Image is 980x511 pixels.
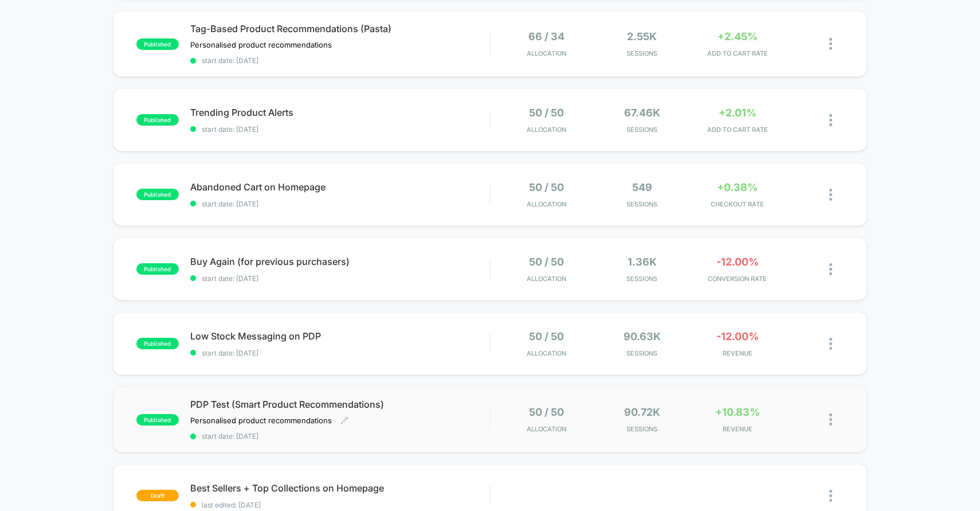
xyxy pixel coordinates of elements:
[190,274,490,283] span: start date: [DATE]
[829,189,832,201] img: close
[624,107,660,119] span: 67.46k
[692,126,782,134] span: ADD TO CART RATE
[190,330,490,342] span: Low Stock Messaging on PDP
[597,275,687,283] span: Sessions
[527,49,566,57] span: Allocation
[529,406,564,418] span: 50 / 50
[190,40,332,49] span: Personalised product recommendations
[829,490,832,502] img: close
[528,30,565,42] span: 66 / 34
[529,330,564,342] span: 50 / 50
[829,338,832,350] img: close
[597,349,687,357] span: Sessions
[527,126,566,134] span: Allocation
[136,414,179,426] span: published
[597,200,687,208] span: Sessions
[597,49,687,57] span: Sessions
[597,126,687,134] span: Sessions
[829,38,832,50] img: close
[190,432,490,440] span: start date: [DATE]
[716,256,759,268] span: -12.00%
[829,263,832,275] img: close
[529,181,564,193] span: 50 / 50
[829,414,832,426] img: close
[190,256,490,267] span: Buy Again (for previous purchasers)
[190,482,490,494] span: Best Sellers + Top Collections on Homepage
[717,181,758,193] span: +0.38%
[190,349,490,357] span: start date: [DATE]
[527,275,566,283] span: Allocation
[136,338,179,349] span: published
[136,263,179,275] span: published
[190,416,332,425] span: Personalised product recommendations
[529,256,564,268] span: 50 / 50
[190,181,490,193] span: Abandoned Cart on Homepage
[190,399,490,410] span: PDP Test (Smart Product Recommendations)
[692,349,782,357] span: REVENUE
[136,490,179,501] span: draft
[190,107,490,118] span: Trending Product Alerts
[190,125,490,134] span: start date: [DATE]
[632,181,652,193] span: 549
[597,425,687,433] span: Sessions
[136,38,179,50] span: published
[718,30,758,42] span: +2.45%
[692,425,782,433] span: REVENUE
[136,189,179,200] span: published
[715,406,760,418] span: +10.83%
[136,114,179,126] span: published
[190,501,490,509] span: last edited: [DATE]
[190,56,490,65] span: start date: [DATE]
[190,23,490,34] span: Tag-Based Product Recommendations (Pasta)
[627,30,657,42] span: 2.55k
[628,256,657,268] span: 1.36k
[692,200,782,208] span: CHECKOUT RATE
[527,425,566,433] span: Allocation
[829,114,832,126] img: close
[692,275,782,283] span: CONVERSION RATE
[527,349,566,357] span: Allocation
[624,406,660,418] span: 90.72k
[527,200,566,208] span: Allocation
[624,330,661,342] span: 90.63k
[692,49,782,57] span: ADD TO CART RATE
[190,200,490,208] span: start date: [DATE]
[719,107,756,119] span: +2.01%
[716,330,759,342] span: -12.00%
[529,107,564,119] span: 50 / 50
